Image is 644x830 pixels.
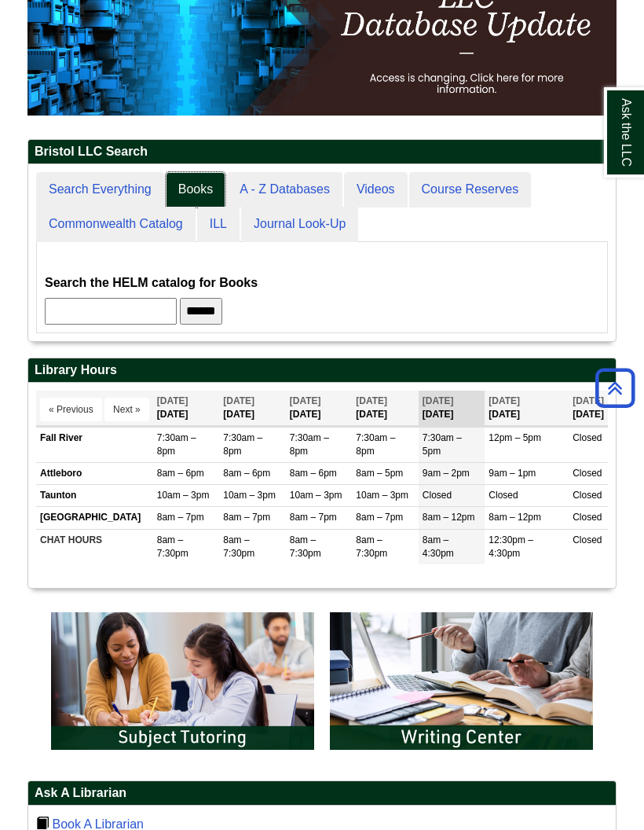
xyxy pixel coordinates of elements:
[419,391,485,426] th: [DATE]
[157,395,188,406] span: [DATE]
[223,490,276,501] span: 10am – 3pm
[573,432,602,443] span: Closed
[241,207,358,242] a: Journal Look-Up
[28,781,616,806] h2: Ask A Librarian
[286,391,353,426] th: [DATE]
[227,172,342,207] a: A - Z Databases
[590,377,640,398] a: Back to Top
[157,534,188,559] span: 8am – 7:30pm
[352,391,419,426] th: [DATE]
[290,432,329,457] span: 7:30am – 8pm
[45,272,258,294] label: Search the HELM catalog for Books
[223,432,262,457] span: 7:30am – 8pm
[423,512,475,523] span: 8am – 12pm
[356,490,408,501] span: 10am – 3pm
[166,172,225,207] a: Books
[356,432,395,457] span: 7:30am – 8pm
[488,534,533,559] span: 12:30pm – 4:30pm
[423,534,454,559] span: 8am – 4:30pm
[488,432,541,443] span: 12pm – 5pm
[157,512,204,523] span: 8am – 7pm
[488,490,518,501] span: Closed
[356,468,403,479] span: 8am – 5pm
[36,172,164,207] a: Search Everything
[219,391,286,426] th: [DATE]
[28,140,616,164] h2: Bristol LLC Search
[36,529,153,564] td: CHAT HOURS
[409,172,532,207] a: Course Reserves
[423,490,452,501] span: Closed
[423,395,454,406] span: [DATE]
[356,512,403,523] span: 8am – 7pm
[573,512,602,523] span: Closed
[36,207,196,242] a: Commonwealth Catalog
[569,391,608,426] th: [DATE]
[573,395,604,406] span: [DATE]
[488,512,541,523] span: 8am – 12pm
[43,604,322,758] img: Subject Tutoring Information
[157,490,210,501] span: 10am – 3pm
[573,490,602,501] span: Closed
[36,485,153,507] td: Taunton
[344,172,408,207] a: Videos
[40,398,102,421] button: « Previous
[356,534,387,559] span: 8am – 7:30pm
[36,427,153,462] td: Fall River
[488,395,520,406] span: [DATE]
[573,534,602,545] span: Closed
[43,604,601,765] div: slideshow
[488,468,536,479] span: 9am – 1pm
[485,391,569,426] th: [DATE]
[36,507,153,529] td: [GEOGRAPHIC_DATA]
[45,250,599,325] div: Books
[290,512,337,523] span: 8am – 7pm
[28,358,616,383] h2: Library Hours
[157,468,204,479] span: 8am – 6pm
[223,534,254,559] span: 8am – 7:30pm
[423,468,470,479] span: 9am – 2pm
[290,395,321,406] span: [DATE]
[153,391,220,426] th: [DATE]
[290,490,342,501] span: 10am – 3pm
[322,604,601,758] img: Writing Center Information
[423,432,462,457] span: 7:30am – 5pm
[104,398,149,421] button: Next »
[36,463,153,485] td: Attleboro
[290,468,337,479] span: 8am – 6pm
[573,468,602,479] span: Closed
[223,468,270,479] span: 8am – 6pm
[290,534,321,559] span: 8am – 7:30pm
[223,512,270,523] span: 8am – 7pm
[356,395,387,406] span: [DATE]
[157,432,196,457] span: 7:30am – 8pm
[223,395,254,406] span: [DATE]
[197,207,240,242] a: ILL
